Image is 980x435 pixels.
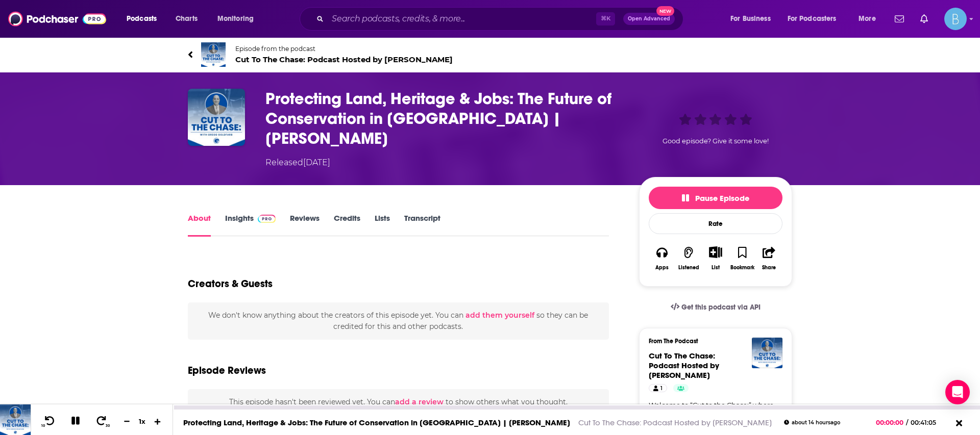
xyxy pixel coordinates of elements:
[404,213,440,237] a: Transcript
[201,42,226,67] img: Cut To The Chase: Podcast Hosted by Gregg Goldfarb
[290,213,320,237] a: Reviews
[578,418,772,427] a: Cut To The Chase: Podcast Hosted by [PERSON_NAME]
[762,265,776,271] div: Share
[649,351,719,380] a: Cut To The Chase: Podcast Hosted by Gregg Goldfarb
[188,89,245,146] img: Protecting Land, Heritage & Jobs: The Future of Conservation in America | Larry Selzer
[752,338,782,368] img: Cut To The Chase: Podcast Hosted by Gregg Goldfarb
[944,8,967,30] img: User Profile
[8,9,106,29] img: Podchaser - Follow, Share and Rate Podcasts
[188,277,273,290] h2: Creators & Guests
[623,13,675,25] button: Open AdvancedNew
[596,12,615,25] span: ⌘ K
[134,417,151,425] div: 1 x
[655,265,669,271] div: Apps
[169,11,204,27] a: Charts
[649,351,719,380] span: Cut To The Chase: Podcast Hosted by [PERSON_NAME]
[712,264,720,271] div: List
[859,12,876,26] span: More
[681,303,761,312] span: Get this podcast via API
[649,338,774,345] h3: From The Podcast
[682,193,749,203] span: Pause Episode
[675,240,702,277] button: Listened
[229,397,568,406] span: This episode hasn't been reviewed yet. You can to show others what you thought.
[106,424,110,428] span: 30
[678,265,699,271] div: Listened
[188,42,490,67] a: Cut To The Chase: Podcast Hosted by Gregg GoldfarbEpisode from the podcastCut To The Chase: Podca...
[649,187,782,209] button: Pause Episode
[781,11,851,27] button: open menu
[309,7,693,31] div: Search podcasts, credits, & more...
[183,418,570,427] a: Protecting Land, Heritage & Jobs: The Future of Conservation in [GEOGRAPHIC_DATA] | [PERSON_NAME]
[265,89,623,148] h1: Protecting Land, Heritage & Jobs: The Future of Conservation in America | Larry Selzer
[663,295,769,320] a: Get this podcast via API
[235,45,453,53] span: Episode from the podcast
[258,215,276,223] img: Podchaser Pro
[908,419,946,426] span: 00:41:05
[210,11,267,27] button: open menu
[208,311,588,331] span: We don't know anything about the creators of this episode yet . You can so they can be credited f...
[729,240,755,277] button: Bookmark
[891,10,908,28] a: Show notifications dropdown
[945,380,970,404] div: Open Intercom Messenger
[660,383,663,394] span: 1
[217,12,254,26] span: Monitoring
[265,157,330,169] div: Released [DATE]
[395,396,444,407] button: add a review
[649,240,675,277] button: Apps
[225,213,276,237] a: InsightsPodchaser Pro
[465,311,534,319] button: add them yourself
[944,8,967,30] button: Show profile menu
[334,213,360,237] a: Credits
[656,6,675,16] span: New
[944,8,967,30] span: Logged in as BLASTmedia
[649,213,782,234] div: Rate
[649,384,667,392] a: 1
[705,246,726,258] button: Show More Button
[188,364,266,377] h3: Episode Reviews
[176,12,198,26] span: Charts
[851,11,889,27] button: open menu
[41,424,45,428] span: 10
[328,11,596,27] input: Search podcasts, credits, & more...
[702,240,729,277] div: Show More ButtonList
[119,11,170,27] button: open menu
[784,420,840,425] div: about 14 hours ago
[663,137,769,145] span: Good episode? Give it some love!
[127,12,157,26] span: Podcasts
[92,415,112,428] button: 30
[876,419,906,426] span: 00:00:00
[906,419,908,426] span: /
[188,213,211,237] a: About
[730,265,754,271] div: Bookmark
[730,12,771,26] span: For Business
[723,11,783,27] button: open menu
[788,12,837,26] span: For Podcasters
[916,10,932,28] a: Show notifications dropdown
[235,55,453,64] span: Cut To The Chase: Podcast Hosted by [PERSON_NAME]
[375,213,390,237] a: Lists
[628,16,670,21] span: Open Advanced
[756,240,782,277] button: Share
[39,415,59,428] button: 10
